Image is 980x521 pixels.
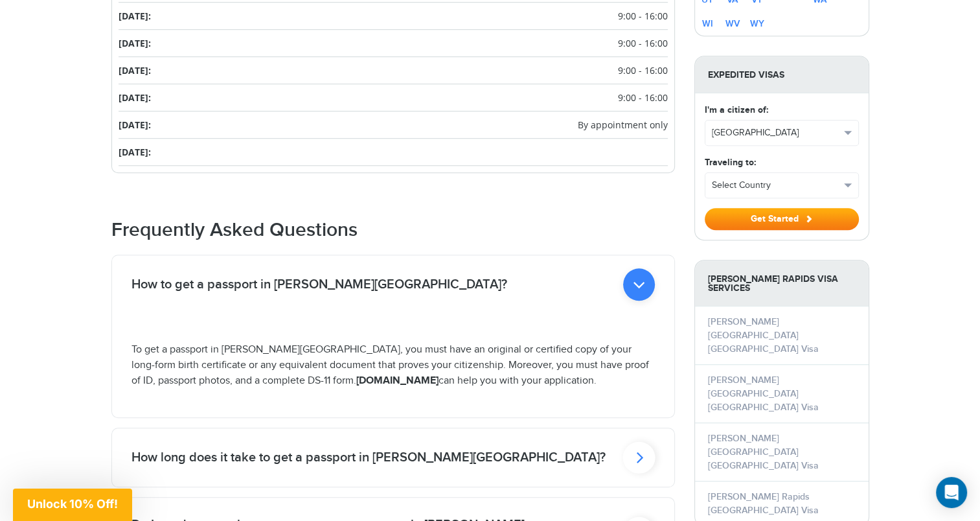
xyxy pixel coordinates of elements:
span: 9:00 - 16:00 [618,64,668,77]
span: 9:00 - 16:00 [618,91,668,104]
a: [PERSON_NAME][GEOGRAPHIC_DATA] [GEOGRAPHIC_DATA] Visa [708,433,819,471]
strong: Expedited Visas [695,56,869,93]
li: [DATE]: [119,3,668,30]
span: 9:00 - 16:00 [618,36,668,50]
span: By appointment only [578,118,668,132]
div: Unlock 10% Off! [13,489,132,521]
a: [PERSON_NAME][GEOGRAPHIC_DATA] [GEOGRAPHIC_DATA] Visa [708,316,819,354]
p: To get a passport in [PERSON_NAME][GEOGRAPHIC_DATA], you must have an original or certified copy ... [131,342,655,389]
button: Select Country [705,173,858,198]
h2: How to get a passport in [PERSON_NAME][GEOGRAPHIC_DATA]? [131,277,507,292]
div: Open Intercom Messenger [936,477,967,508]
strong: [DOMAIN_NAME] [356,375,439,387]
span: Select Country [712,179,840,192]
label: Traveling to: [705,156,756,169]
a: WY [750,18,764,29]
li: [DATE]: [119,111,668,139]
a: [PERSON_NAME] Rapids [GEOGRAPHIC_DATA] Visa [708,491,819,516]
span: 9:00 - 16:00 [618,9,668,23]
span: Unlock 10% Off! [27,497,118,511]
h2: How long does it take to get a passport in [PERSON_NAME][GEOGRAPHIC_DATA]? [131,450,606,465]
li: [DATE]: [119,84,668,111]
strong: [PERSON_NAME] Rapids Visa Services [695,260,869,307]
label: I'm a citizen of: [705,103,768,117]
a: WI [702,18,713,29]
button: Get Started [705,208,859,230]
a: WV [725,18,740,29]
button: [GEOGRAPHIC_DATA] [705,121,858,145]
a: [PERSON_NAME][GEOGRAPHIC_DATA] [GEOGRAPHIC_DATA] Visa [708,375,819,413]
span: [GEOGRAPHIC_DATA] [712,126,840,139]
li: [DATE]: [119,139,668,166]
h2: Frequently Asked Questions [111,218,675,242]
li: [DATE]: [119,57,668,84]
li: [DATE]: [119,30,668,57]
